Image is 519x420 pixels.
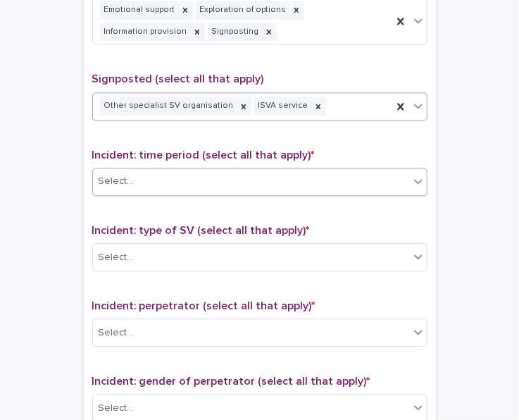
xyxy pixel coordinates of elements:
div: Signposting [208,23,261,42]
div: Exploration of options [196,1,289,20]
div: Information provision [100,23,189,42]
span: Incident: time period (select all that apply) [92,149,315,161]
div: ISVA service [254,97,311,116]
span: Incident: type of SV (select all that apply) [92,225,310,236]
div: Select... [99,326,134,340]
span: Signposted (select all that apply) [92,73,264,85]
div: Select... [99,401,134,416]
span: Incident: gender of perpetrator (select all that apply) [92,376,370,387]
span: Incident: perpetrator (select all that apply) [92,300,315,311]
div: Select... [99,174,134,189]
div: Other specialist SV organisation [100,97,236,116]
div: Emotional support [100,1,177,20]
div: Select... [99,250,134,265]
